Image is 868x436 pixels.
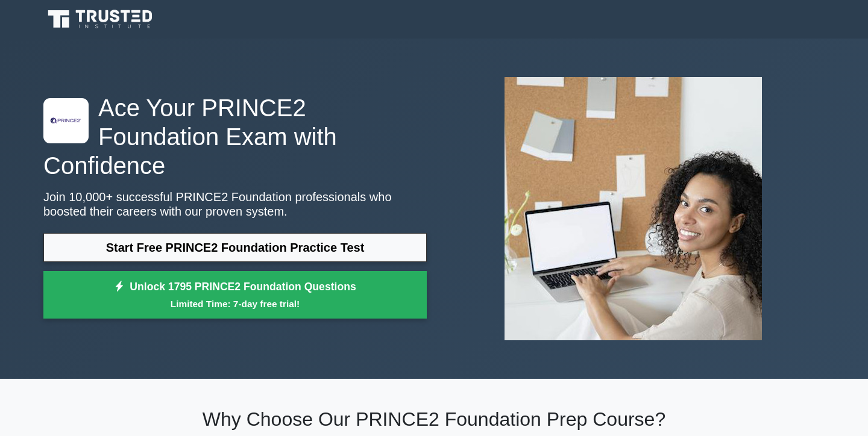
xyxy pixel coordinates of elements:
a: Start Free PRINCE2 Foundation Practice Test [43,233,427,262]
small: Limited Time: 7-day free trial! [58,297,412,311]
h1: Ace Your PRINCE2 Foundation Exam with Confidence [43,93,427,180]
a: Unlock 1795 PRINCE2 Foundation QuestionsLimited Time: 7-day free trial! [43,271,427,319]
h2: Why Choose Our PRINCE2 Foundation Prep Course? [43,408,825,431]
p: Join 10,000+ successful PRINCE2 Foundation professionals who boosted their careers with our prove... [43,190,427,219]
